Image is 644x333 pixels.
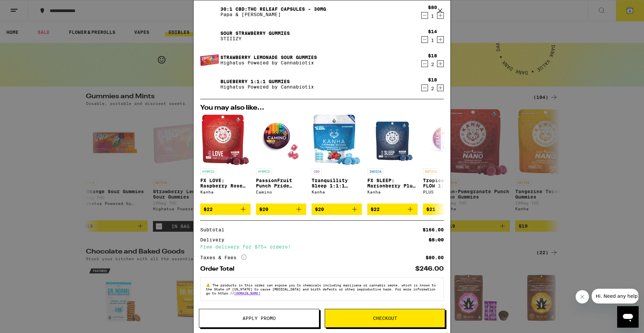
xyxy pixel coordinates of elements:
img: 30:1 CBD:THC Releaf Capsules - 30mg [200,2,219,21]
p: PassionFruit Punch Pride Gummies [256,178,306,188]
p: FX SLEEP: Marionberry Plum 3:2:1 Gummies [367,178,418,188]
button: Add to bag [367,204,418,215]
button: Add to bag [423,204,473,215]
p: Tranquillity Sleep 1:1:1 CBN:CBG Gummies [312,178,362,188]
div: Order Total [200,266,239,272]
p: Highatus Powered by Cannabiotix [220,60,317,65]
button: Decrement [421,36,428,43]
div: 1 [428,38,437,43]
span: Checkout [373,316,397,321]
p: Highatus Powered by Cannabiotix [220,84,314,90]
h2: You may also like... [200,105,444,111]
a: Sour Strawberry Gummies [220,31,290,36]
div: $5.00 [429,237,444,242]
div: 2 [428,86,437,91]
span: $20 [315,207,324,212]
a: Strawberry Lemonade Sour Gummies [220,55,317,60]
div: $80 [428,5,437,10]
a: Open page for Tranquillity Sleep 1:1:1 CBN:CBG Gummies from Kanha [312,115,362,204]
button: Decrement [421,85,428,91]
div: Free delivery for $75+ orders! [200,244,444,249]
img: Strawberry Lemonade Sour Gummies [200,54,219,66]
div: Delivery [200,237,229,242]
span: $20 [259,207,268,212]
button: Increment [437,85,444,91]
div: Kanha [200,190,251,194]
button: Checkout [325,309,445,328]
a: 30:1 CBD:THC Releaf Capsules - 30mg [220,6,326,12]
img: Blueberry 1:1:1 Gummies [200,75,219,94]
div: 2 [428,62,437,67]
span: ⚠️ [206,283,212,287]
p: STIIIZY [220,36,290,41]
button: Apply Promo [199,309,319,328]
iframe: Button to launch messaging window [617,306,639,328]
div: Subtotal [200,227,229,232]
a: Open page for PassionFruit Punch Pride Gummies from Camino [256,115,306,204]
p: CBD [312,168,322,174]
div: $18 [428,77,437,82]
div: $14 [428,29,437,34]
button: Add to bag [256,204,306,215]
img: Kanha - Tranquillity Sleep 1:1:1 CBN:CBG Gummies [313,115,360,165]
button: Add to bag [200,204,251,215]
span: $21 [426,207,435,212]
img: Sour Strawberry Gummies [200,26,219,45]
div: Kanha [312,190,362,194]
a: Open page for FX SLEEP: Marionberry Plum 3:2:1 Gummies from Kanha [367,115,418,204]
div: $18 [428,53,437,58]
img: PLUS - Tropical Twist FLOW 1:1 Gummies [423,115,473,165]
div: Taxes & Fees [200,255,247,261]
button: Increment [437,36,444,43]
div: Kanha [367,190,418,194]
div: 1 [428,13,437,19]
iframe: Close message [576,290,589,303]
button: Add to bag [312,204,362,215]
a: [DOMAIN_NAME] [234,291,260,295]
p: SATIVA [423,168,439,174]
span: The products in this order can expose you to chemicals including marijuana or cannabis smoke, whi... [206,283,436,295]
p: INDICA [367,168,383,174]
a: Blueberry 1:1:1 Gummies [220,79,314,84]
iframe: Message from company [592,289,639,303]
img: Camino - PassionFruit Punch Pride Gummies [256,115,306,165]
a: Open page for Tropical Twist FLOW 1:1 Gummies from PLUS [423,115,473,204]
p: HYBRID [256,168,272,174]
button: Decrement [421,60,428,67]
p: Papa & [PERSON_NAME] [220,12,326,17]
span: Hi. Need any help? [4,5,48,10]
div: $80.00 [426,255,444,260]
span: $22 [204,207,213,212]
img: Kanha - FX LOVE: Raspberry Rose 2:1:1 Gummies [202,115,249,165]
p: FX LOVE: Raspberry Rose 2:1:1 Gummies [200,178,251,188]
a: Open page for FX LOVE: Raspberry Rose 2:1:1 Gummies from Kanha [200,115,251,204]
button: Increment [437,60,444,67]
div: PLUS [423,190,473,194]
div: $166.00 [423,227,444,232]
p: Tropical Twist FLOW 1:1 Gummies [423,178,473,188]
div: $246.00 [415,266,444,272]
span: $22 [371,207,380,212]
span: Apply Promo [243,316,276,321]
img: Kanha - FX SLEEP: Marionberry Plum 3:2:1 Gummies [372,115,414,165]
div: Camino [256,190,306,194]
button: Decrement [421,12,428,19]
